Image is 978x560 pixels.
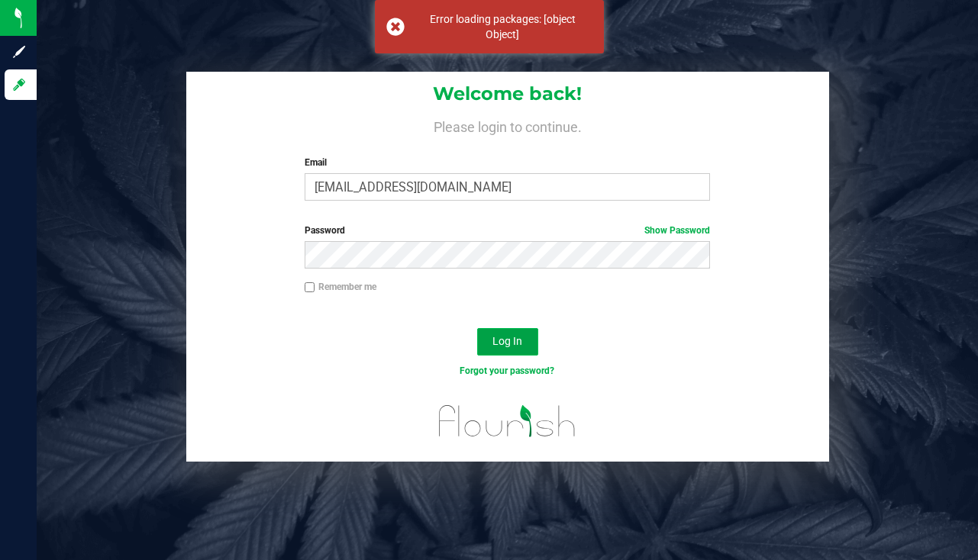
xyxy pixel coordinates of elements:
[305,225,345,236] span: Password
[413,11,592,42] div: Error loading packages: [object Object]
[186,116,829,134] h4: Please login to continue.
[11,44,27,60] inline-svg: Sign up
[305,282,315,293] input: Remember me
[305,156,710,169] label: Email
[477,328,538,356] button: Log In
[460,365,554,376] a: Forgot your password?
[305,280,376,294] label: Remember me
[427,394,588,449] img: flourish_logo.svg
[492,335,522,347] span: Log In
[644,225,710,236] a: Show Password
[11,77,27,92] inline-svg: Log in
[186,84,829,104] h1: Welcome back!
